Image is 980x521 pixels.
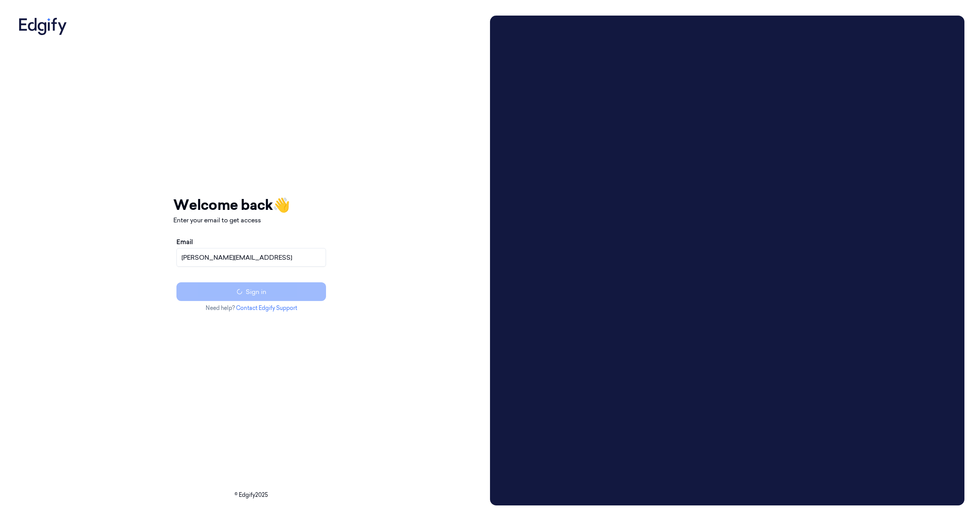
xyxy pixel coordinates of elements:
[16,491,487,499] p: © Edgify 2025
[173,304,329,312] p: Need help?
[236,305,297,312] a: Contact Edgify Support
[173,194,329,215] h1: Welcome back 👋
[176,248,326,267] input: name@example.com
[176,237,193,246] label: Email
[173,215,329,225] p: Enter your email to get access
